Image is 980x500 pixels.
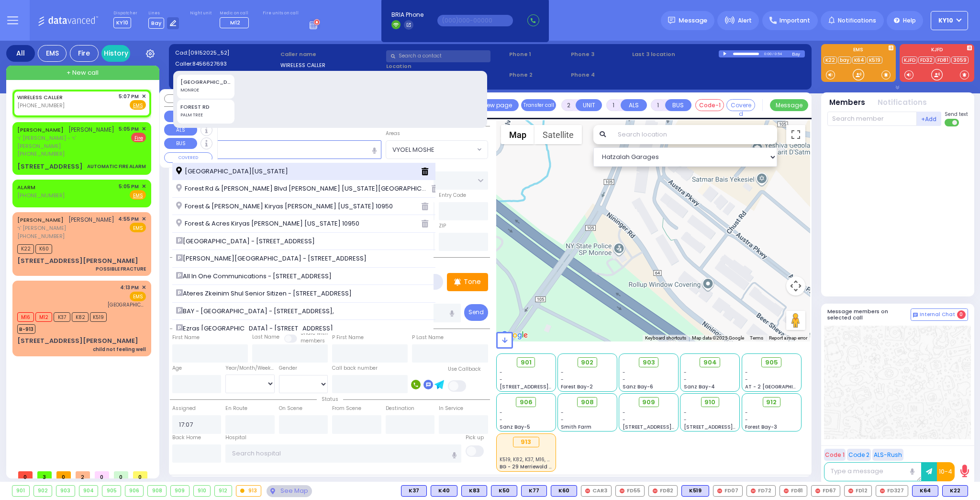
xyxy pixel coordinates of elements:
[684,416,687,423] span: -
[551,485,577,497] div: K60
[142,92,146,101] span: ✕
[176,184,432,193] span: Forest Rd & [PERSON_NAME] Blvd [PERSON_NAME] [US_STATE][GEOGRAPHIC_DATA]
[745,409,748,416] span: -
[439,222,446,230] label: ZIP
[811,485,840,497] div: FD67
[431,485,457,497] div: K40
[176,272,335,281] span: All In One Communications - [STREET_ADDRESS]
[56,486,75,496] div: 903
[500,409,502,416] span: -
[190,11,212,16] label: Night unit
[827,308,911,321] h5: Message members on selected call
[903,16,916,25] span: Help
[521,99,556,111] button: Transfer call
[17,134,115,150] span: ר' [PERSON_NAME] - ר' [PERSON_NAME]
[142,284,146,292] span: ✕
[35,244,52,254] span: K60
[439,192,466,199] label: Entry Code
[786,311,805,330] button: Drag Pegman onto the map to open Street View
[17,150,65,158] span: [PHONE_NUMBER]
[17,102,65,109] span: [PHONE_NUMBER]
[172,140,381,159] input: Search location here
[180,103,232,111] div: FOREST RD
[17,336,138,346] div: [STREET_ADDRESS][PERSON_NAME]
[96,265,146,273] div: POSSIBLE FRACTURE
[133,471,147,478] span: 0
[829,97,865,108] button: Members
[684,409,687,416] span: -
[900,47,974,54] label: KJFD
[461,485,487,497] div: BLS
[772,48,774,59] div: /
[101,45,130,62] a: History
[79,486,98,496] div: 904
[148,11,179,16] label: Lines
[679,16,707,25] span: Message
[521,485,547,497] div: K77
[90,312,107,322] span: K519
[466,434,484,442] label: Pick up
[684,369,687,376] span: -
[520,398,533,407] span: 906
[225,434,246,442] label: Hospital
[571,71,629,79] span: Phone 4
[164,94,212,103] button: Copy call
[491,485,517,497] div: BLS
[499,329,530,341] a: Open this area in Google Maps (opens a new window)
[623,423,713,431] span: [STREET_ADDRESS][PERSON_NAME]
[623,383,653,390] span: Sanz Bay-6
[912,485,938,497] div: BLS
[422,220,428,227] i: Delete fron history
[780,16,810,25] span: Important
[67,68,99,78] span: + New call
[119,93,139,100] span: 5:07 PM
[931,11,968,30] button: KY10
[225,364,275,372] div: Year/Month/Week/Day
[621,99,647,111] button: ALS
[551,485,577,497] div: BLS
[133,102,143,109] u: EMS
[500,376,502,383] span: -
[824,57,837,64] a: K22
[581,485,612,497] div: CAR3
[176,202,396,211] span: Forest & [PERSON_NAME] Kiryas [PERSON_NAME] [US_STATE] 10950
[142,182,146,191] span: ✕
[263,11,299,16] label: Fire units on call
[695,99,724,111] button: Code-1
[620,489,624,493] img: red-radio-icon.svg
[827,112,917,126] input: Search member
[172,405,196,412] label: Assigned
[571,50,629,58] span: Phone 3
[252,333,279,341] label: Last Name
[317,396,343,403] span: Status
[780,485,807,497] div: FD81
[561,416,564,423] span: -
[37,471,52,478] span: 3
[175,60,278,68] label: Caller:
[684,423,774,431] span: [STREET_ADDRESS][PERSON_NAME]
[745,423,777,431] span: Forest Bay-3
[500,369,502,376] span: -
[386,405,414,412] label: Destination
[17,312,34,322] span: M16
[386,130,400,137] label: Areas
[500,456,556,463] span: K519, K82, K37, M16, M12
[171,486,189,496] div: 909
[279,405,302,412] label: On Scene
[17,224,114,232] span: ר' [PERSON_NAME]
[509,50,568,58] span: Phone 1
[623,409,625,416] span: -
[703,358,717,367] span: 904
[172,434,201,442] label: Back Home
[70,45,99,62] div: Fire
[491,485,517,497] div: K50
[581,398,594,407] span: 908
[432,185,438,193] i: Delete fron history
[920,311,955,318] span: Internal Chat
[821,47,896,54] label: EMS
[148,486,166,496] div: 908
[648,485,678,497] div: FD82
[113,11,137,16] label: Dispatcher
[192,60,227,68] span: 8456627693
[172,364,182,372] label: Age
